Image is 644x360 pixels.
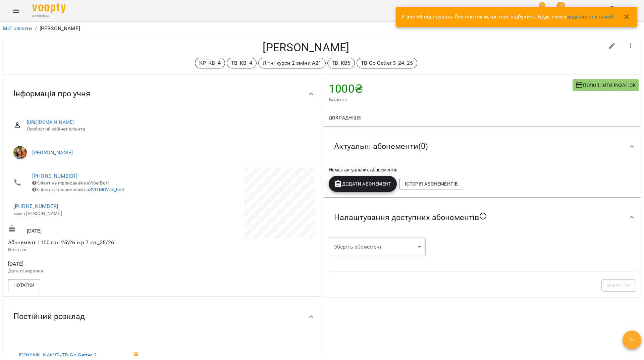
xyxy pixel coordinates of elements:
div: Постійний розклад [3,299,321,334]
h4: [PERSON_NAME] [8,41,604,54]
p: У вас 53 відвідувань без платіжки, які вже відбулись. Будь ласка, [401,13,613,21]
span: Постійний розклад [13,311,85,322]
img: Voopty Logo [32,3,66,13]
a: [URL][DOMAIN_NAME] [27,119,74,125]
div: TB_KB5 [327,58,355,68]
li: / [35,24,37,33]
button: Додати Абонемент [329,176,397,192]
p: мама [PERSON_NAME] [13,210,155,217]
span: Докладніше [329,114,361,122]
span: Налаштування доступних абонементів [334,212,487,223]
a: [PHONE_NUMBER] [13,203,58,209]
p: [PERSON_NAME] [40,24,80,33]
span: [DATE] [8,260,160,268]
span: Баланс [329,96,573,104]
p: Нотатка [8,247,160,253]
button: Поповнити рахунок [573,79,639,91]
span: For Business [32,14,66,18]
p: TB_KB_4 [231,59,252,67]
p: TB_KB5 [332,59,351,67]
a: [PHONE_NUMBER] [32,173,77,179]
span: 1 [539,2,545,9]
span: 53 [556,2,565,9]
div: KP_KB_4 [195,58,225,68]
svg: Якщо не обрано жодного, клієнт зможе побачити всі публічні абонементи [479,212,487,220]
a: Мої клієнти [3,25,32,32]
p: KP_KB_4 [199,59,221,67]
span: Особистий кабінет клієнта [27,126,310,133]
div: Актуальні абонементи(0) [323,129,641,164]
p: Літні курси 2 зміни А21 [263,59,321,67]
h4: 1000 ₴ [329,82,573,96]
button: Історія абонементів [399,178,463,190]
div: Немає актуальних абонементів [327,165,637,174]
span: Нотатки [13,281,35,289]
span: Інформація про учня [13,89,90,99]
span: Історія абонементів [405,180,458,188]
span: Актуальні абонементи ( 0 ) [334,141,428,152]
a: SVITMOVck_bot [89,187,123,192]
span: Клієнт не підписаний на ViberBot! [32,180,109,186]
div: TB_KB_4 [227,58,257,68]
div: TB Go Getter 3_24_25 [357,58,417,68]
span: Абонемент 1100 грн 25\26 н.р 7 кл._25/26 [8,239,114,246]
span: Додати Абонемент [334,180,391,188]
p: Дата створення [8,268,160,274]
div: [DATE] [7,223,162,236]
button: Menu [8,3,24,19]
button: Докладніше [326,112,364,124]
a: [PERSON_NAME] [32,149,73,156]
p: TB Go Getter 3_24_25 [361,59,413,67]
button: Нотатки [8,279,40,291]
span: Поповнити рахунок [575,81,636,89]
img: Божко Тетяна Олексіївна [13,146,27,159]
div: Інформація про учня [3,76,321,111]
a: додайте платіжки! [567,13,613,20]
a: [DOMAIN_NAME]»TB Go Getter 3 [19,352,97,358]
div: Літні курси 2 зміни А21 [258,58,326,68]
div: Налаштування доступних абонементів [323,200,641,235]
div: ​ [329,238,426,256]
nav: breadcrumb [3,24,641,33]
span: Клієнт не підписаний на ! [32,187,125,192]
